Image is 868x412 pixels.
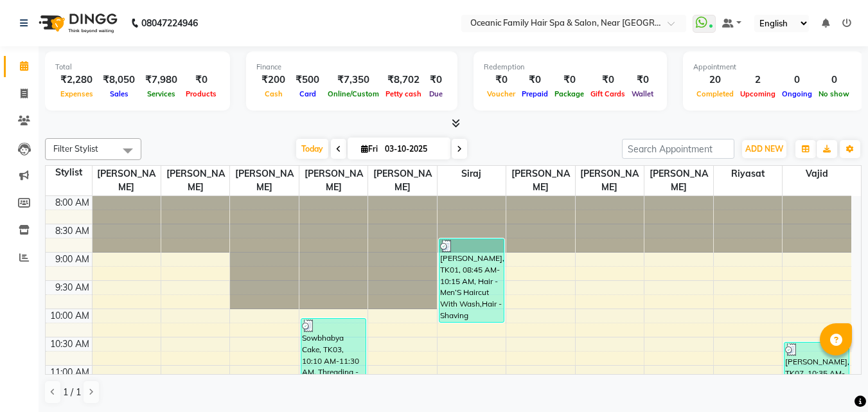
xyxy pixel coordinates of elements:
div: Finance [256,62,447,73]
div: 10:00 AM [48,309,92,323]
div: ₹0 [484,73,518,87]
span: Sales [107,89,132,98]
div: ₹2,280 [55,73,98,87]
span: 1 / 1 [63,386,81,399]
div: 11:00 AM [48,366,92,379]
span: Card [296,89,319,98]
img: logo [33,5,121,41]
div: ₹500 [290,73,324,87]
span: [PERSON_NAME] [576,166,644,195]
div: Total [55,62,220,73]
span: [PERSON_NAME] [299,166,368,195]
div: 8:30 AM [53,224,92,238]
div: ₹0 [587,73,628,87]
div: ₹0 [518,73,551,87]
span: Vajid [783,166,851,182]
span: Petty cash [382,89,425,98]
div: Redemption [484,62,657,73]
div: 2 [737,73,779,87]
span: Fri [358,144,381,154]
span: Gift Cards [587,89,628,98]
div: ₹0 [182,73,220,87]
span: Wallet [628,89,657,98]
input: Search Appointment [622,139,734,159]
div: ₹7,980 [140,73,182,87]
span: [PERSON_NAME] [506,166,574,195]
span: [PERSON_NAME] [93,166,161,195]
span: Services [144,89,179,98]
div: 9:30 AM [53,281,92,294]
span: [PERSON_NAME] [161,166,229,195]
div: ₹8,050 [98,73,140,87]
button: ADD NEW [742,140,786,158]
div: 10:30 AM [48,337,92,351]
div: Stylist [46,166,92,179]
input: 2025-10-03 [381,139,445,159]
div: [PERSON_NAME], TK01, 08:45 AM-10:15 AM, Hair - Men’S Haircut With Wash,Hair - Shaving [439,239,504,322]
span: [PERSON_NAME] [644,166,713,195]
span: Products [182,89,220,98]
div: 20 [693,73,737,87]
span: Riyasat [714,166,782,182]
span: Today [296,139,328,159]
div: 9:00 AM [53,253,92,266]
span: Prepaid [518,89,551,98]
div: ₹7,350 [324,73,382,87]
span: No show [815,89,853,98]
span: Filter Stylist [53,143,98,154]
span: Upcoming [737,89,779,98]
span: ADD NEW [745,144,783,154]
div: 0 [779,73,815,87]
div: ₹8,702 [382,73,425,87]
span: [PERSON_NAME] [368,166,436,195]
b: 08047224946 [141,5,198,41]
span: Voucher [484,89,518,98]
div: Sowbhabya Cake, TK03, 10:10 AM-11:30 AM, Threading - Eyebrow,Waxing - Full Hand,Peel Of Wax - Und... [301,319,366,393]
span: Due [426,89,446,98]
span: Ongoing [779,89,815,98]
div: Appointment [693,62,853,73]
span: Siraj [438,166,506,182]
span: Package [551,89,587,98]
div: ₹0 [551,73,587,87]
span: Completed [693,89,737,98]
div: 0 [815,73,853,87]
div: ₹0 [628,73,657,87]
span: Expenses [57,89,96,98]
div: ₹200 [256,73,290,87]
div: 8:00 AM [53,196,92,210]
span: [PERSON_NAME] [230,166,298,195]
span: Online/Custom [324,89,382,98]
span: Cash [261,89,286,98]
div: ₹0 [425,73,447,87]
